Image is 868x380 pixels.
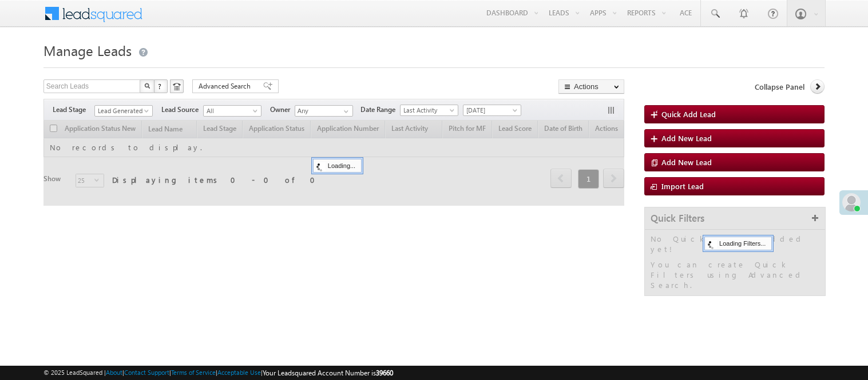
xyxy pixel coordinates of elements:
a: Lead Generated [94,105,153,117]
a: [DATE] [463,105,521,116]
span: ? [158,81,163,91]
img: Search [144,83,150,89]
span: 39660 [376,369,393,377]
span: Import Lead [661,181,704,191]
span: Quick Add Lead [661,109,716,119]
button: Actions [558,79,624,94]
div: Loading Filters... [704,237,772,250]
button: ? [154,79,168,93]
span: Collapse Panel [755,82,804,92]
span: Manage Leads [43,41,132,59]
span: Owner [270,105,295,115]
span: All [204,106,258,116]
span: [DATE] [463,105,518,115]
a: About [106,369,122,376]
span: Lead Stage [53,105,94,115]
span: Advanced Search [199,81,254,91]
a: All [203,105,261,117]
a: Last Activity [400,105,458,116]
span: Date Range [360,105,400,115]
a: Show All Items [338,106,352,117]
span: Lead Source [161,105,203,115]
span: Your Leadsquared Account Number is [263,369,393,377]
a: Contact Support [124,369,169,376]
span: Add New Lead [661,133,712,143]
a: Acceptable Use [217,369,261,376]
span: Add New Lead [661,157,712,167]
span: © 2025 LeadSquared | | | | | [43,367,393,378]
span: Lead Generated [95,106,149,116]
div: Loading... [313,159,362,173]
span: Last Activity [401,105,455,115]
a: Terms of Service [171,369,216,376]
input: Type to Search [295,105,353,117]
